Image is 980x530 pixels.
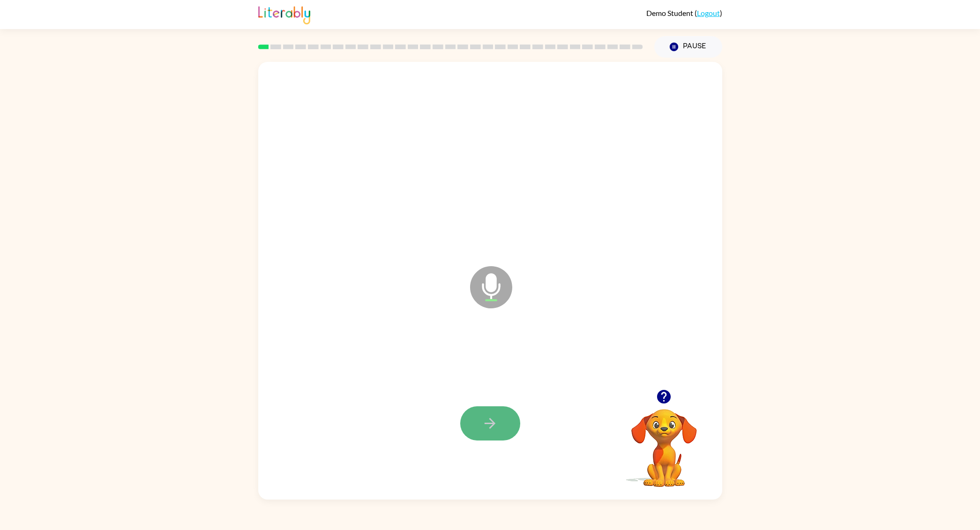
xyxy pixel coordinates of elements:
img: Literably [258,4,310,24]
span: Demo Student [646,8,695,17]
div: ( ) [646,8,722,17]
button: Pause [654,36,722,58]
a: Logout [697,8,720,17]
video: Your browser must support playing .mp4 files to use Literably. Please try using another browser. [617,395,711,488]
